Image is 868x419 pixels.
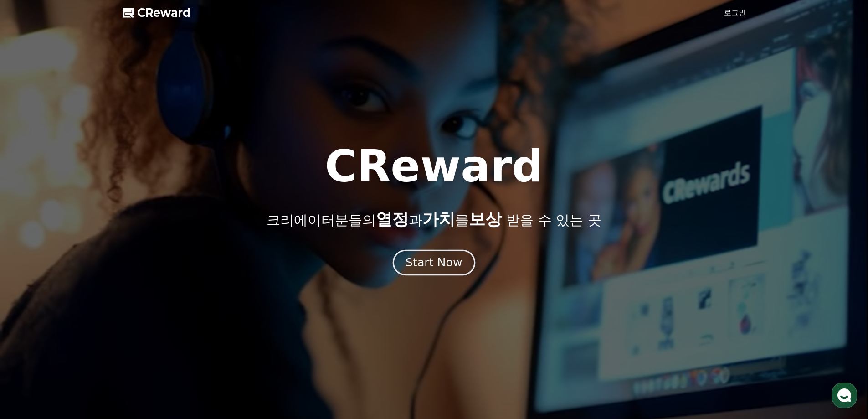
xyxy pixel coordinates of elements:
p: 크리에이터분들의 과 를 받을 수 있는 곳 [267,210,601,228]
span: 가치 [422,210,455,228]
a: Start Now [395,259,473,268]
span: 보상 [469,210,502,228]
span: CReward [137,5,191,20]
a: 로그인 [724,7,746,18]
a: CReward [123,5,191,20]
a: 홈 [3,289,60,312]
span: 열정 [376,210,409,228]
a: 설정 [118,289,175,312]
button: Start Now [393,249,475,275]
span: 홈 [29,303,34,310]
a: 대화 [60,289,118,312]
span: 설정 [141,303,152,310]
div: Start Now [406,255,462,270]
h1: CReward [325,145,543,188]
span: 대화 [83,303,94,310]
